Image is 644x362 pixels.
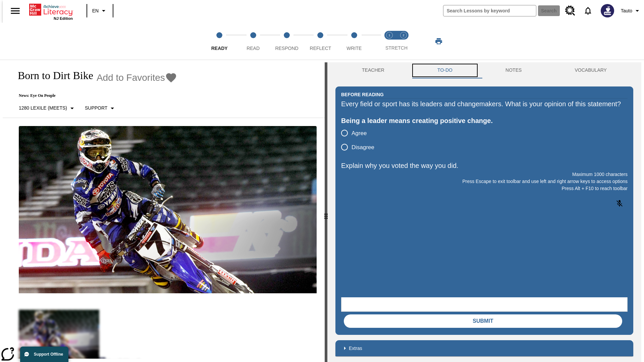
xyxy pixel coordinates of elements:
[618,5,644,17] button: Profile/Settings
[16,102,79,114] button: Select Lexile, 1280 Lexile (Meets)
[54,16,73,20] span: NJ Edition
[349,345,362,352] p: Extras
[19,126,317,294] img: Motocross racer James Stewart flies through the air on his dirt bike.
[341,91,384,98] h2: Before Reading
[97,72,165,83] span: Add to Favorites
[82,102,119,114] button: Scaffolds, Support
[97,72,177,83] button: Add to Favorites - Born to Dirt Bike
[310,46,331,51] span: Reflect
[561,2,579,20] a: Resource Center, Will open in new tab
[200,23,239,60] button: Ready step 1 of 5
[341,185,628,192] p: Press Alt + F10 to reach toolbar
[29,2,73,20] div: Home
[341,99,628,109] div: Every field or sport has its leaders and changemakers. What is your opinion of this statement?
[247,46,260,51] span: Read
[20,347,68,362] button: Support Offline
[380,23,399,60] button: Stretch Read step 1 of 2
[11,69,93,82] h1: Born to Dirt Bike
[341,171,628,178] p: Maximum 1000 characters
[301,23,340,60] button: Reflect step 4 of 5
[388,34,390,37] text: 1
[346,46,362,51] span: Write
[443,5,536,16] input: search field
[394,23,413,60] button: Stretch Respond step 2 of 2
[267,23,306,60] button: Respond step 3 of 5
[34,352,63,357] span: Support Offline
[325,62,327,362] div: Press Enter or Spacebar and then press right and left arrow keys to move the slider
[335,62,633,78] div: Instructional Panel Tabs
[621,7,632,14] span: Tauto
[548,62,633,78] button: VOCABULARY
[211,46,228,51] span: Ready
[341,178,628,185] p: Press Escape to exit toolbar and use left and right arrow keys to access options
[579,2,597,19] a: Notifications
[611,195,628,212] button: Click to activate and allow voice recognition
[352,129,367,138] span: Agree
[5,1,25,21] button: Open side menu
[327,62,641,362] div: activity
[19,105,67,112] p: 1280 Lexile (Meets)
[335,62,411,78] button: Teacher
[428,35,449,47] button: Print
[335,340,633,356] div: Extras
[402,34,404,37] text: 2
[233,23,272,60] button: Read step 2 of 5
[85,105,107,112] p: Support
[341,115,628,126] div: Being a leader means creating positive change.
[597,2,618,19] button: Select a new avatar
[335,23,374,60] button: Write step 5 of 5
[411,62,479,78] button: TO-DO
[89,5,111,17] button: Language: EN, Select a language
[275,46,298,51] span: Respond
[601,4,614,17] img: Avatar
[352,143,374,152] span: Disagree
[3,62,325,359] div: reading
[3,5,98,11] body: Explain why you voted the way you did. Maximum 1000 characters Press Alt + F10 to reach toolbar P...
[341,160,628,171] p: Explain why you voted the way you did.
[385,45,408,51] span: STRETCH
[479,62,548,78] button: NOTES
[92,7,99,14] span: EN
[11,93,177,98] p: News: Eye On People
[344,314,622,328] button: Submit
[341,126,380,154] div: poll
